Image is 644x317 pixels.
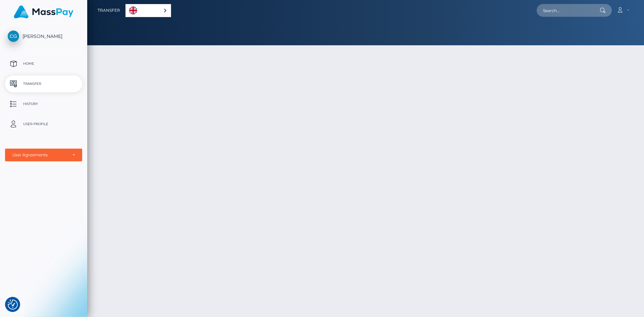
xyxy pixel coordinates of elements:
[5,33,82,39] span: [PERSON_NAME]
[537,4,600,17] input: Search...
[126,4,171,17] a: English
[8,79,79,89] p: Transfer
[8,59,79,69] p: Home
[125,4,171,17] aside: Language selected: English
[5,116,82,133] a: User Profile
[5,96,82,112] a: History
[125,4,171,17] div: Language
[8,99,79,109] p: History
[5,75,82,92] a: Transfer
[8,300,18,310] img: Revisit consent button
[12,152,67,158] div: User Agreements
[8,119,79,129] p: User Profile
[5,149,82,161] button: User Agreements
[8,300,18,310] button: Consent Preferences
[98,3,120,17] a: Transfer
[5,55,82,72] a: Home
[14,5,73,18] img: MassPay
